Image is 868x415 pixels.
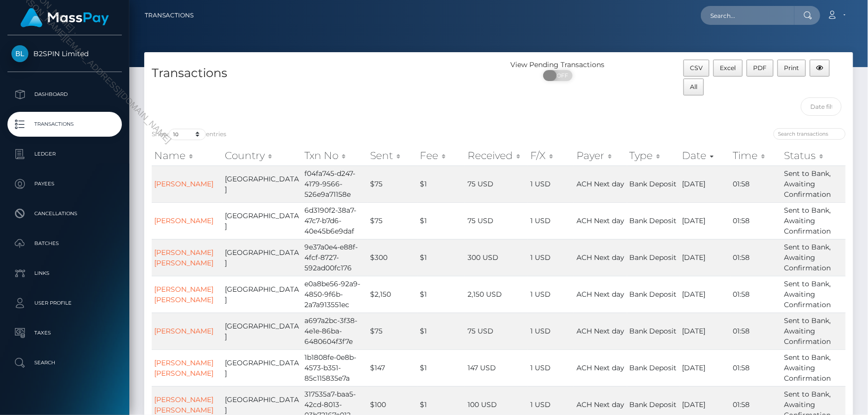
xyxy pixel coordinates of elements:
p: Payees [11,176,118,191]
td: Bank Deposit [627,166,680,202]
td: 75 USD [465,202,528,239]
a: [PERSON_NAME] [PERSON_NAME] [154,358,213,378]
span: All [690,83,697,90]
td: a697a2bc-3f38-4e1e-86ba-6480604f3f7e [302,313,367,349]
td: Sent to Bank, Awaiting Confirmation [782,166,846,202]
select: Showentries [169,129,206,140]
th: Name: activate to sort column ascending [152,146,222,166]
td: 6d3190f2-38a7-47c7-b7d6-40e45b6e9daf [302,202,367,239]
a: Transactions [7,112,122,137]
td: $2,150 [368,276,418,313]
td: $1 [418,276,466,313]
td: $147 [368,349,418,386]
span: ACH Next day [577,179,624,188]
td: Bank Deposit [627,276,680,313]
p: Transactions [11,117,118,132]
td: Sent to Bank, Awaiting Confirmation [782,349,846,386]
td: [DATE] [679,166,730,202]
td: 01:58 [731,166,782,202]
td: 1 USD [528,313,574,349]
td: [GEOGRAPHIC_DATA] [222,313,302,349]
th: Fee: activate to sort column ascending [418,146,466,166]
span: ACH Next day [577,290,624,299]
td: $75 [368,313,418,349]
td: [DATE] [679,313,730,349]
th: Date: activate to sort column ascending [679,146,730,166]
span: ACH Next day [577,400,624,409]
td: 01:58 [731,276,782,313]
td: Sent to Bank, Awaiting Confirmation [782,276,846,313]
p: Ledger [11,147,118,162]
div: View Pending Transactions [499,60,617,70]
td: $1 [418,349,466,386]
td: Bank Deposit [627,239,680,276]
span: ACH Next day [577,327,624,335]
p: Links [11,266,118,281]
input: Search... [701,6,794,25]
td: 147 USD [465,349,528,386]
td: $75 [368,202,418,239]
a: [PERSON_NAME] [PERSON_NAME] [154,248,213,267]
td: Sent to Bank, Awaiting Confirmation [782,313,846,349]
button: Excel [713,60,743,77]
td: 01:58 [731,349,782,386]
span: B2SPIN Limited [7,49,122,58]
a: Search [7,350,122,375]
span: ACH Next day [577,363,624,372]
td: [DATE] [679,202,730,239]
td: [DATE] [679,349,730,386]
td: Bank Deposit [627,202,680,239]
p: Taxes [11,326,118,340]
td: 1 USD [528,239,574,276]
td: 01:58 [731,313,782,349]
button: Column visibility [810,60,830,77]
p: User Profile [11,296,118,311]
td: [GEOGRAPHIC_DATA] [222,166,302,202]
a: [PERSON_NAME] [154,179,213,188]
label: Show entries [152,129,226,140]
td: 1 USD [528,202,574,239]
span: ACH Next day [577,216,624,225]
a: [PERSON_NAME] [PERSON_NAME] [154,285,213,304]
span: ACH Next day [577,253,624,262]
td: [GEOGRAPHIC_DATA] [222,349,302,386]
a: [PERSON_NAME] [PERSON_NAME] [154,395,213,415]
td: [DATE] [679,276,730,313]
button: CSV [683,60,710,77]
td: $1 [418,166,466,202]
a: Dashboard [7,82,122,107]
td: $75 [368,166,418,202]
p: Search [11,355,118,370]
span: Excel [720,64,736,72]
td: 1 USD [528,166,574,202]
td: 01:58 [731,202,782,239]
td: Sent to Bank, Awaiting Confirmation [782,239,846,276]
td: e0a8be56-92a9-4850-9f6b-2a7a913551ec [302,276,367,313]
button: PDF [747,60,773,77]
th: Country: activate to sort column ascending [222,146,302,166]
td: [GEOGRAPHIC_DATA] [222,276,302,313]
a: Taxes [7,321,122,345]
input: Date filter [801,97,842,116]
p: Batches [11,236,118,251]
button: All [683,79,704,95]
img: MassPay Logo [20,8,109,27]
th: Received: activate to sort column ascending [465,146,528,166]
th: Payer: activate to sort column ascending [574,146,627,166]
td: [GEOGRAPHIC_DATA] [222,202,302,239]
a: User Profile [7,291,122,316]
p: Dashboard [11,87,118,102]
td: $1 [418,239,466,276]
a: [PERSON_NAME] [154,327,213,335]
td: 75 USD [465,166,528,202]
a: Links [7,261,122,286]
button: Print [777,60,806,77]
td: 2,150 USD [465,276,528,313]
img: B2SPIN Limited [11,45,28,62]
th: Type: activate to sort column ascending [627,146,680,166]
td: $300 [368,239,418,276]
span: OFF [549,70,574,81]
a: Ledger [7,142,122,166]
td: f04fa745-d247-4179-9566-526e9a71158e [302,166,367,202]
th: F/X: activate to sort column ascending [528,146,574,166]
